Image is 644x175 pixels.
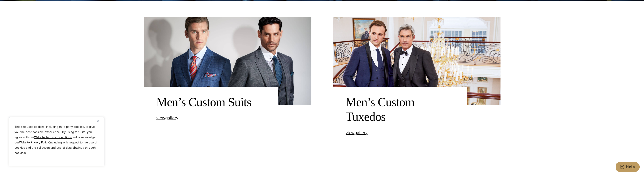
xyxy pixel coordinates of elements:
h2: Men’s Custom Suits [156,95,265,109]
p: This site uses cookies, including third party cookies, to give you the best possible experience. ... [15,124,99,156]
a: Website Terms & Conditions [34,135,72,140]
a: viewgallery [156,116,178,120]
h2: Men’s Custom Tuxedos [346,95,454,124]
img: Close [97,120,99,122]
span: view gallery [156,114,178,121]
a: Website Privacy Policy [19,140,49,145]
iframe: Opens a widget where you can chat to one of our agents [616,162,640,173]
button: Close [97,118,102,123]
img: Two clients in wedding suits. One wearing a double breasted blue paid suit with orange tie. One w... [144,17,311,105]
a: viewgallery [346,130,368,135]
span: view gallery [346,129,368,136]
img: 2 models wearing bespoke wedding tuxedos. One wearing black single breasted peak lapel and one we... [333,17,500,105]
